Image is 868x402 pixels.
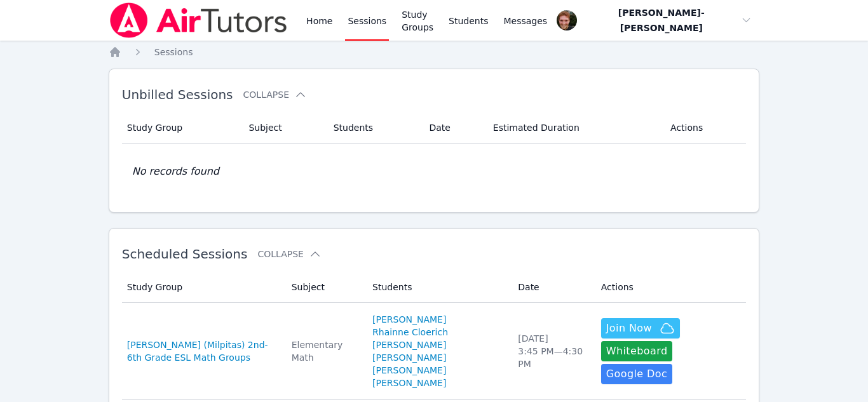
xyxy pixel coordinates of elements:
th: Study Group [122,272,284,303]
th: Date [510,272,593,303]
div: [DATE] 3:45 PM — 4:30 PM [518,332,585,370]
a: [PERSON_NAME] (Milpitas) 2nd-6th Grade ESL Math Groups [127,338,276,364]
a: [PERSON_NAME] [372,364,446,377]
th: Date [421,112,485,144]
button: Collapse [257,248,321,260]
th: Subject [241,112,325,144]
th: Actions [663,112,746,144]
span: Scheduled Sessions [122,246,248,262]
th: Students [365,272,510,303]
button: Whiteboard [601,341,673,361]
tr: [PERSON_NAME] (Milpitas) 2nd-6th Grade ESL Math GroupsElementary Math[PERSON_NAME]Rhainne Cloeric... [122,303,747,400]
button: Collapse [243,88,307,101]
span: Messages [504,15,548,27]
span: Sessions [154,47,193,57]
td: No records found [122,144,747,199]
a: Rhainne Cloerich [PERSON_NAME] [372,326,503,351]
a: [PERSON_NAME] [372,377,446,389]
th: Actions [593,272,747,303]
a: [PERSON_NAME] [372,313,446,326]
a: Google Doc [601,364,672,384]
button: Join Now [601,318,680,338]
th: Estimated Duration [485,112,663,144]
th: Study Group [122,112,241,144]
div: Elementary Math [292,338,357,364]
img: Air Tutors [109,3,288,38]
span: Join Now [606,321,652,336]
a: Sessions [154,46,193,58]
th: Students [326,112,422,144]
nav: Breadcrumb [109,46,760,58]
span: Unbilled Sessions [122,87,233,102]
a: [PERSON_NAME] [372,351,446,364]
th: Subject [284,272,365,303]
